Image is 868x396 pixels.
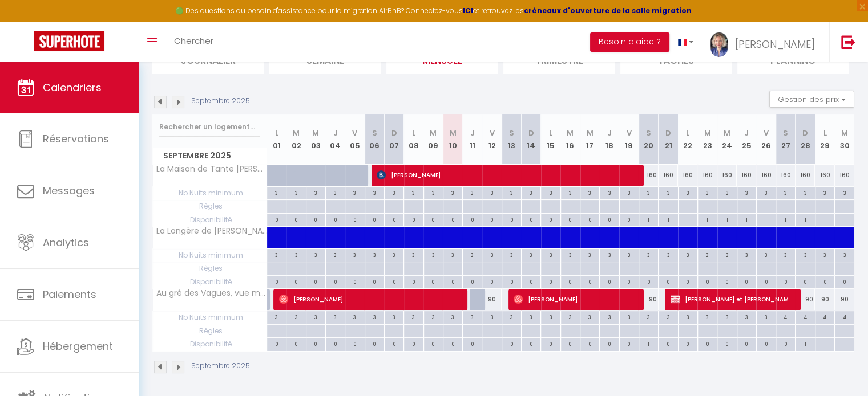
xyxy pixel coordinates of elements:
span: Règles [153,262,267,275]
div: 3 [815,187,834,198]
div: 3 [286,187,305,198]
span: [PERSON_NAME] et [PERSON_NAME] [671,288,793,310]
div: 3 [345,249,364,260]
abbr: V [764,128,769,138]
div: 0 [463,214,482,224]
div: 3 [522,311,540,322]
div: 0 [717,338,736,349]
div: 3 [482,187,501,198]
div: 0 [326,276,345,287]
div: 0 [424,338,443,349]
div: 3 [463,249,482,260]
div: 160 [697,165,717,186]
abbr: D [528,128,534,138]
div: 3 [717,311,736,322]
div: 0 [757,338,776,349]
span: Analytics [43,235,89,250]
abbr: M [567,128,574,138]
div: 0 [620,214,639,224]
th: 28 [796,114,815,165]
div: 3 [659,311,677,322]
div: 0 [522,214,540,224]
div: 0 [541,338,560,349]
div: 0 [443,338,462,349]
div: 0 [717,276,736,287]
div: 0 [345,214,364,224]
div: 3 [306,187,325,198]
button: Gestion des prix [769,91,854,108]
div: 1 [717,214,736,224]
th: 16 [560,114,580,165]
button: Besoin d'aide ? [590,32,669,52]
div: 3 [679,311,697,322]
abbr: L [275,128,278,138]
div: 3 [659,249,677,260]
div: 3 [443,311,462,322]
span: Règles [153,200,267,213]
div: 0 [482,276,501,287]
div: 3 [463,187,482,198]
div: 3 [306,311,325,322]
div: 0 [306,338,325,349]
div: 3 [345,187,364,198]
div: 1 [639,338,658,349]
div: 3 [365,311,384,322]
span: Hébergement [43,339,113,353]
div: 3 [620,249,639,260]
div: 0 [659,338,677,349]
div: 3 [326,249,345,260]
div: 3 [757,187,776,198]
span: Nb Nuits minimum [153,187,267,199]
a: Chercher [165,22,222,62]
div: 0 [776,338,795,349]
div: 3 [620,311,639,322]
a: créneaux d'ouverture de la salle migration [524,6,692,15]
th: 03 [306,114,325,165]
div: 0 [580,214,599,224]
div: 3 [404,249,423,260]
span: Septembre 2025 [153,148,267,164]
abbr: V [627,128,632,138]
div: 3 [541,187,560,198]
div: 3 [385,187,403,198]
div: 3 [267,311,286,322]
div: 0 [404,338,423,349]
div: 0 [659,276,677,287]
span: Calendriers [43,80,102,95]
div: 0 [424,214,443,224]
div: 0 [698,338,717,349]
div: 3 [424,311,443,322]
div: 3 [717,249,736,260]
div: 0 [326,214,345,224]
div: 0 [385,214,403,224]
div: 0 [286,338,305,349]
div: 0 [502,214,521,224]
abbr: M [312,128,319,138]
th: 25 [737,114,756,165]
div: 160 [678,165,697,186]
th: 18 [600,114,619,165]
div: 0 [345,338,364,349]
abbr: M [430,128,437,138]
div: 0 [443,276,462,287]
div: 0 [600,214,619,224]
div: 3 [776,187,795,198]
span: [PERSON_NAME] [279,288,460,310]
div: 0 [796,276,814,287]
div: 3 [345,311,364,322]
div: 3 [757,249,776,260]
div: 3 [482,249,501,260]
div: 3 [757,311,776,322]
div: 3 [463,311,482,322]
span: Disponibilité [153,338,267,350]
div: 1 [776,214,795,224]
div: 1 [815,338,834,349]
abbr: M [704,128,711,138]
img: logout [841,35,855,49]
div: 3 [502,311,521,322]
img: ... [710,32,728,57]
span: Réservations [43,132,109,146]
span: Disponibilité [153,276,267,288]
div: 3 [679,187,697,198]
